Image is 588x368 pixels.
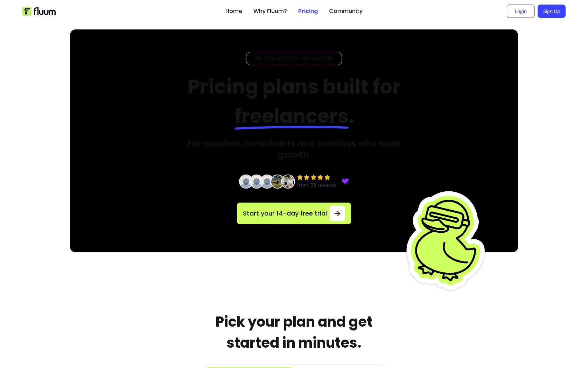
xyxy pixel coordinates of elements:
[225,7,242,15] a: Home
[507,5,535,18] a: Login
[243,209,327,218] span: Start your 14-day free trial
[176,72,413,131] h2: Pricing plans built for .
[538,5,566,18] a: Sign Up
[234,102,349,130] span: freelancers
[404,179,492,301] img: Fluum Duck sticker
[253,7,287,15] a: Why Fluum?
[240,224,351,230] p: Cancel anytime
[22,7,56,16] img: Fluum Logo
[329,7,363,15] a: Community
[237,203,351,224] a: Start your 14-day free trial
[176,138,413,161] h3: For coaches, consultants and creatives who want growth.
[298,7,318,15] a: Pricing
[252,55,336,62] span: Trusted by 3000+ freelancers
[196,311,392,353] h1: Pick your plan and get started in minutes.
